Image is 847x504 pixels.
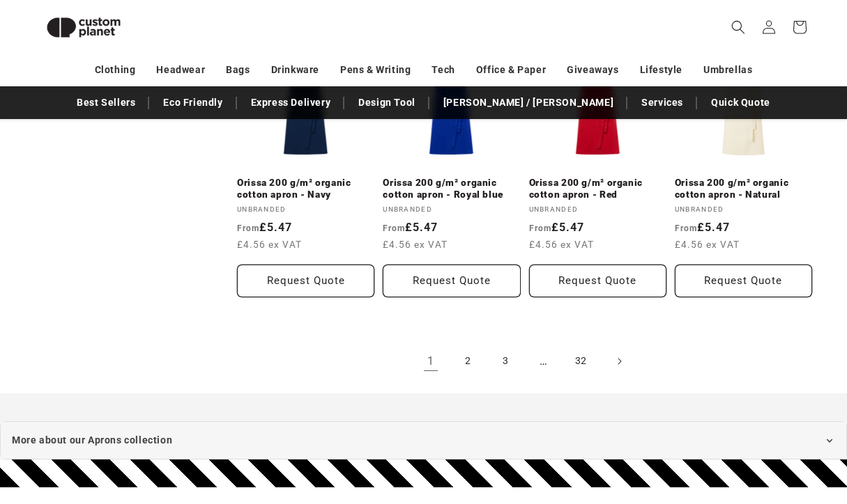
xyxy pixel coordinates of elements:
[70,90,142,115] a: Best Sellers
[529,265,666,297] button: Request Quote
[608,354,847,504] iframe: Chat Widget
[237,265,374,297] button: Request Quote
[35,6,132,49] img: Custom Planet
[351,90,422,115] a: Design Tool
[237,346,812,377] nav: Pagination
[12,432,172,449] span: More about our Aprons collection
[383,177,520,201] a: Orissa 200 g/m² organic cotton apron - Royal blue
[271,58,319,82] a: Drinkware
[453,346,484,377] a: Page 2
[566,346,597,377] a: Page 32
[436,90,620,115] a: [PERSON_NAME] / [PERSON_NAME]
[226,58,250,82] a: Bags
[432,58,455,82] a: Tech
[567,58,618,82] a: Giveaways
[244,90,338,115] a: Express Delivery
[529,177,666,201] a: Orissa 200 g/m² organic cotton apron - Red
[340,58,411,82] a: Pens & Writing
[156,90,229,115] a: Eco Friendly
[383,265,520,297] button: Request Quote
[704,90,777,115] a: Quick Quote
[634,90,690,115] a: Services
[703,58,752,82] a: Umbrellas
[491,346,521,377] a: Page 3
[156,58,205,82] a: Headwear
[675,177,812,201] a: Orissa 200 g/m² organic cotton apron - Natural
[640,58,682,82] a: Lifestyle
[604,346,634,377] a: Next page
[476,58,546,82] a: Office & Paper
[415,346,446,377] a: Page 1
[528,346,559,377] span: …
[95,58,136,82] a: Clothing
[237,177,374,201] a: Orissa 200 g/m² organic cotton apron - Navy
[675,265,812,297] button: Request Quote
[723,12,754,42] summary: Search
